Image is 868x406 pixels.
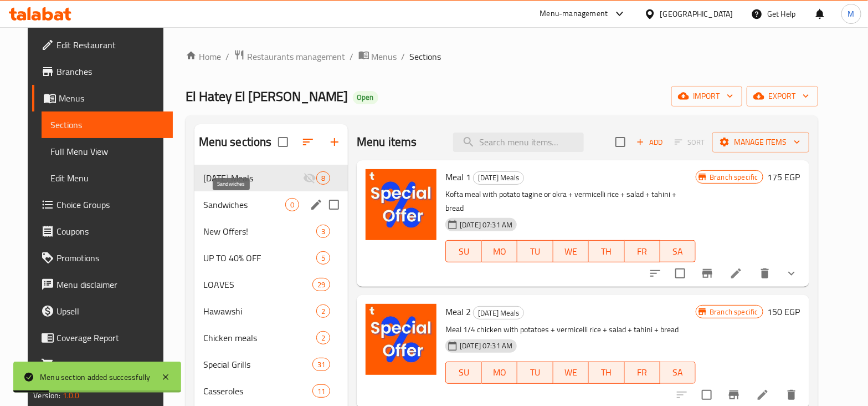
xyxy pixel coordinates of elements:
[316,171,330,185] div: items
[778,260,805,287] button: show more
[194,271,348,298] div: LOAVES29
[642,260,669,287] button: sort-choices
[50,171,164,185] span: Edit Menu
[450,243,477,260] span: SU
[632,134,667,151] span: Add item
[225,50,229,63] li: /
[203,304,316,318] span: Hawawshi
[366,169,436,240] img: Meal 1
[42,138,173,165] a: Full Menu View
[57,65,164,78] span: Branches
[42,165,173,191] a: Edit Menu
[194,165,348,191] div: [DATE] Meals8
[203,171,303,185] div: Ramadan Meals
[32,271,173,298] a: Menu disclaimer
[32,298,173,324] a: Upsell
[59,92,164,105] span: Menus
[558,243,584,260] span: WE
[660,240,696,262] button: SA
[482,240,517,262] button: MO
[747,86,818,106] button: export
[712,132,809,153] button: Manage items
[194,245,348,271] div: UP TO 40% OFF5
[705,307,762,317] span: Branch specific
[317,173,330,184] span: 8
[445,362,481,384] button: SU
[194,378,348,404] div: Casseroles11
[372,50,397,63] span: Menus
[203,225,316,238] span: New Offers!
[445,187,696,215] p: Kofta meal with potato tagine or okra + vermicelli rice + salad + tahini + bread
[756,89,809,103] span: export
[203,251,316,265] div: UP TO 40% OFF
[593,364,620,380] span: TH
[350,50,354,63] li: /
[445,323,696,337] p: Meal 1/4 chicken with potatoes + vermicelli rice + salad + tahini + bread
[625,240,660,262] button: FR
[445,169,471,185] span: Meal 1
[50,118,164,131] span: Sections
[32,58,173,85] a: Branches
[517,240,553,262] button: TU
[317,333,330,343] span: 2
[203,331,316,344] span: Chicken meals
[473,171,524,185] div: Ramadan Meals
[522,364,548,380] span: TU
[50,145,164,158] span: Full Menu View
[540,7,608,21] div: Menu-management
[848,8,855,20] span: M
[286,200,299,210] span: 0
[32,218,173,245] a: Coupons
[445,240,481,262] button: SU
[33,388,60,403] span: Version:
[353,93,378,102] span: Open
[517,362,553,384] button: TU
[57,358,164,371] span: Grocery Checklist
[57,198,164,211] span: Choice Groups
[194,324,348,351] div: Chicken meals2
[186,84,348,109] span: El Hatey El [PERSON_NAME]
[186,50,221,63] a: Home
[357,134,417,150] h2: Menu items
[358,49,397,64] a: Menus
[313,359,330,370] span: 31
[194,351,348,378] div: Special Grills31
[194,218,348,245] div: New Offers!3
[203,358,312,371] span: Special Grills
[32,324,173,351] a: Coverage Report
[410,50,441,63] span: Sections
[316,304,330,318] div: items
[486,243,513,260] span: MO
[660,362,696,384] button: SA
[474,307,523,319] span: [DATE] Meals
[32,85,173,111] a: Menus
[40,371,150,383] div: Menu section added successfully
[629,243,656,260] span: FR
[721,135,800,149] span: Manage items
[455,341,517,351] span: [DATE] 07:31 AM
[665,364,691,380] span: SA
[321,129,348,155] button: Add section
[660,8,733,20] div: [GEOGRAPHIC_DATA]
[316,331,330,344] div: items
[316,251,330,265] div: items
[234,49,346,64] a: Restaurants management
[316,225,330,238] div: items
[57,304,164,318] span: Upsell
[203,198,285,211] span: Sandwiches
[32,191,173,218] a: Choice Groups
[313,280,330,290] span: 29
[366,304,436,375] img: Meal 2
[317,253,330,263] span: 5
[203,171,303,185] span: [DATE] Meals
[667,134,712,151] span: Select section first
[57,38,164,52] span: Edit Restaurant
[57,225,164,238] span: Coupons
[553,240,589,262] button: WE
[32,245,173,271] a: Promotions
[285,198,299,211] div: items
[705,172,762,182] span: Branch specific
[32,32,173,58] a: Edit Restaurant
[785,267,798,280] svg: Show Choices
